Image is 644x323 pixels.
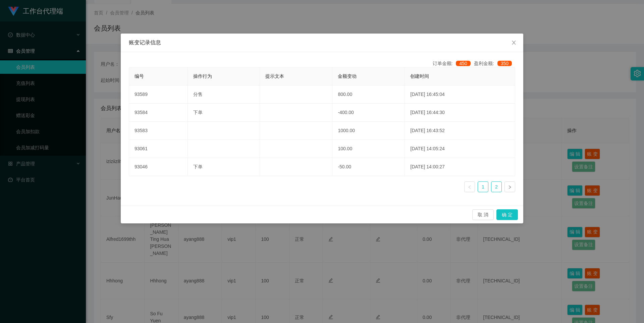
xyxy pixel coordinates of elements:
div: 盈利金额: [474,60,515,67]
td: 93046 [129,158,188,176]
td: -50.00 [332,158,405,176]
td: 下单 [188,158,260,176]
li: 2 [491,181,502,192]
button: Close [504,34,523,52]
i: 图标: right [508,185,512,189]
td: 93583 [129,122,188,140]
td: [DATE] 14:00:27 [405,158,515,176]
button: 确 定 [496,209,518,220]
td: 800.00 [332,86,405,104]
a: 1 [478,182,488,192]
td: 1000.00 [332,122,405,140]
div: 账变记录信息 [129,39,515,46]
a: 2 [491,182,501,192]
td: 分售 [188,86,260,104]
span: 金额变动 [338,73,357,79]
span: 提示文本 [265,73,284,79]
span: 350 [497,61,512,66]
li: 下一页 [504,181,515,192]
button: 取 消 [472,209,494,220]
td: [DATE] 16:43:52 [405,122,515,140]
td: 93584 [129,104,188,122]
td: [DATE] 14:05:24 [405,140,515,158]
td: 93589 [129,86,188,104]
td: [DATE] 16:44:30 [405,104,515,122]
td: 100.00 [332,140,405,158]
td: -400.00 [332,104,405,122]
span: 操作行为 [193,73,212,79]
td: 下单 [188,104,260,122]
td: [DATE] 16:45:04 [405,86,515,104]
i: 图标: left [468,185,472,189]
span: 创建时间 [410,73,429,79]
span: 450 [456,61,470,66]
li: 上一页 [464,181,475,192]
div: 订单金额: [433,60,474,67]
li: 1 [478,181,488,192]
td: 93061 [129,140,188,158]
span: 编号 [135,73,144,79]
i: 图标: close [511,40,517,45]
